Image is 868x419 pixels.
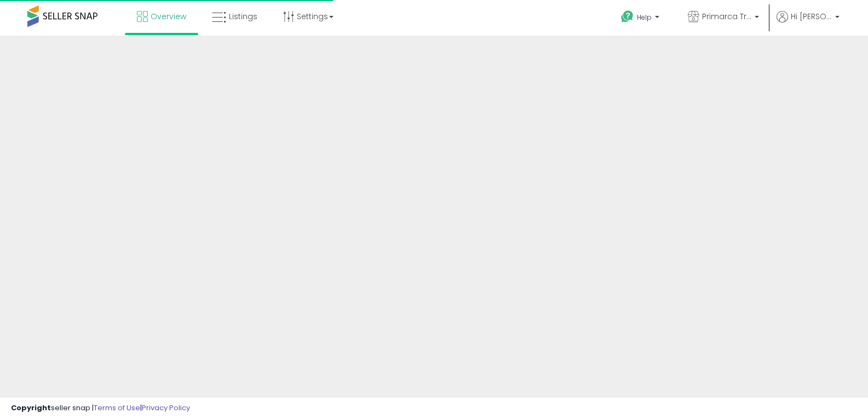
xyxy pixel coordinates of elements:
[791,11,832,22] span: Hi [PERSON_NAME]
[94,403,140,413] a: Terms of Use
[151,11,186,22] span: Overview
[702,11,751,22] span: Primarca Trading
[11,403,190,414] div: seller snap | |
[229,11,257,22] span: Listings
[11,403,51,413] strong: Copyright
[620,10,634,24] i: Get Help
[637,13,652,22] span: Help
[777,11,840,36] a: Hi [PERSON_NAME]
[142,403,190,413] a: Privacy Policy
[612,2,670,36] a: Help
